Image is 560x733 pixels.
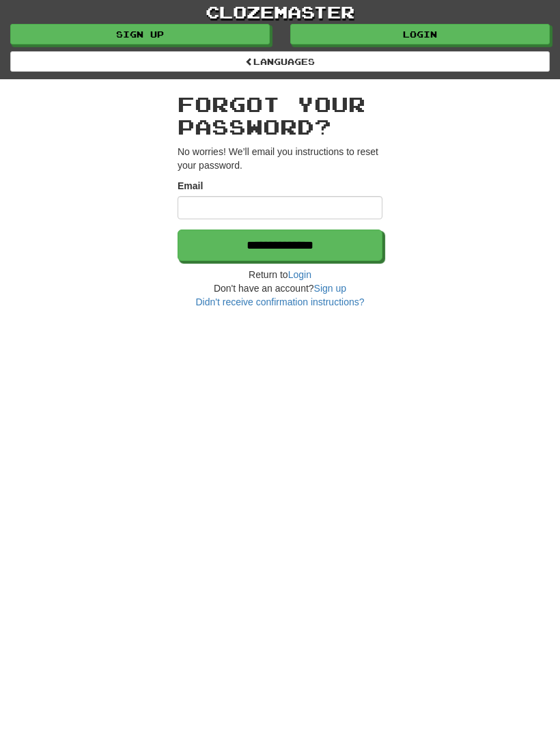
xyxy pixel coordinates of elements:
[314,283,346,294] a: Sign up
[195,296,364,307] a: Didn't receive confirmation instructions?
[10,51,550,72] a: Languages
[10,24,270,44] a: Sign up
[178,93,382,138] h2: Forgot your password?
[178,145,382,172] p: No worries! We’ll email you instructions to reset your password.
[290,24,550,44] a: Login
[288,269,311,280] a: Login
[178,268,382,309] div: Return to Don't have an account?
[178,179,203,193] label: Email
